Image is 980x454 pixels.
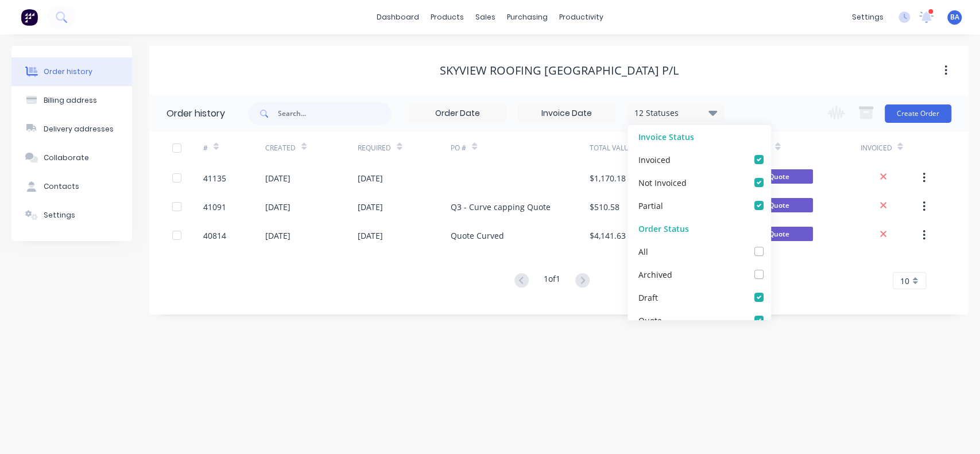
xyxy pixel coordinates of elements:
[627,217,771,240] div: Order Status
[278,102,392,125] input: Search...
[11,86,132,115] button: Billing address
[11,172,132,201] button: Contacts
[44,181,79,192] div: Contacts
[744,198,813,212] span: Quote
[590,143,633,153] div: Total Value
[265,132,358,164] div: Created
[371,9,425,26] a: dashboard
[553,9,609,26] div: productivity
[451,201,551,213] div: Q3 - Curve capping Quote
[44,124,114,134] div: Delivery addresses
[358,132,451,164] div: Required
[638,176,687,188] div: Not Invoiced
[358,172,383,184] div: [DATE]
[744,227,813,241] span: Quote
[203,230,226,242] div: 40814
[44,210,75,220] div: Settings
[265,230,290,242] div: [DATE]
[11,201,132,230] button: Settings
[744,132,860,164] div: Status
[265,143,296,153] div: Created
[590,132,667,164] div: Total Value
[627,125,771,148] div: Invoice Status
[11,143,132,172] button: Collaborate
[425,9,470,26] div: products
[470,9,501,26] div: sales
[638,268,672,280] div: Archived
[265,201,290,213] div: [DATE]
[860,143,892,153] div: Invoiced
[203,143,208,153] div: #
[451,230,504,242] div: Quote Curved
[638,153,671,165] div: Invoiced
[590,201,619,213] div: $510.58
[44,95,97,106] div: Billing address
[638,199,663,211] div: Partial
[203,132,265,164] div: #
[440,64,679,77] div: SKYVIEW ROOFING [GEOGRAPHIC_DATA] P/L
[544,273,560,289] div: 1 of 1
[744,169,813,184] span: Quote
[451,143,466,153] div: PO #
[203,201,226,213] div: 41091
[846,9,889,26] div: settings
[627,107,724,119] div: 12 Statuses
[358,201,383,213] div: [DATE]
[166,107,225,121] div: Order history
[590,230,626,242] div: $4,141.63
[590,172,626,184] div: $1,170.18
[900,275,909,287] span: 10
[860,132,922,164] div: Invoiced
[203,172,226,184] div: 41135
[950,12,959,22] span: BA
[451,132,590,164] div: PO #
[501,9,553,26] div: purchasing
[44,153,89,163] div: Collaborate
[518,105,615,122] input: Invoice Date
[21,9,38,26] img: Factory
[11,57,132,86] button: Order history
[638,291,658,303] div: Draft
[885,104,951,123] button: Create Order
[638,245,648,257] div: All
[358,230,383,242] div: [DATE]
[44,67,92,77] div: Order history
[638,314,662,326] div: Quote
[265,172,290,184] div: [DATE]
[11,115,132,143] button: Delivery addresses
[409,105,506,122] input: Order Date
[358,143,391,153] div: Required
